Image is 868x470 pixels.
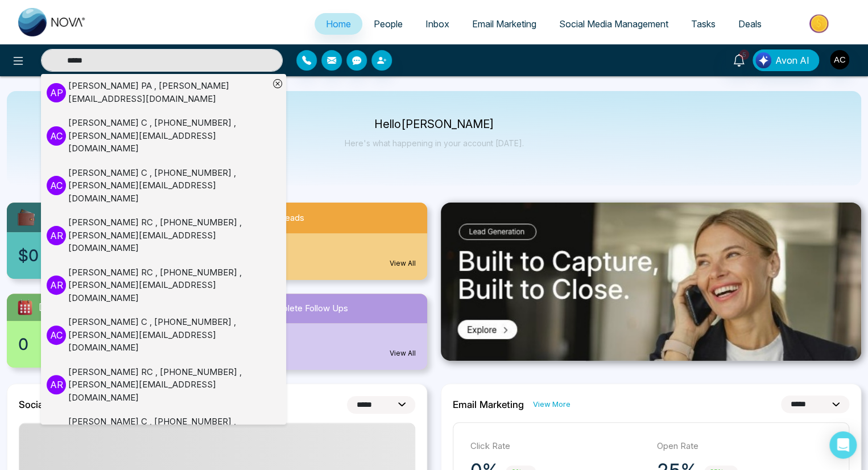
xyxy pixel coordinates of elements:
[47,83,66,102] p: A P
[775,53,809,67] span: Avon AI
[472,18,536,30] span: Email Marketing
[779,11,861,36] img: Market-place.gif
[68,366,269,405] div: [PERSON_NAME] RC , [PHONE_NUMBER] , [PERSON_NAME][EMAIL_ADDRESS][DOMAIN_NAME]
[47,275,66,295] p: A R
[68,266,269,305] div: [PERSON_NAME] RC , [PHONE_NUMBER] , [PERSON_NAME][EMAIL_ADDRESS][DOMAIN_NAME]
[345,138,524,148] p: Here's what happening in your account [DATE].
[691,18,716,30] span: Tasks
[753,50,819,71] button: Avon AI
[16,298,34,316] img: todayTask.svg
[217,203,435,280] a: New Leads12View All
[680,13,727,35] a: Tasks
[18,332,28,356] span: 0
[258,302,348,315] span: Incomplete Follow Ups
[533,399,571,410] a: View More
[830,50,849,69] img: User Avatar
[315,13,362,35] a: Home
[390,258,416,269] a: View All
[345,119,524,129] p: Hello [PERSON_NAME]
[725,50,753,69] a: 5
[39,301,88,314] span: [DATE] Task
[68,167,269,205] div: [PERSON_NAME] C , [PHONE_NUMBER] , [PERSON_NAME][EMAIL_ADDRESS][DOMAIN_NAME]
[47,226,66,245] p: A R
[441,203,861,361] img: .
[326,18,351,30] span: Home
[68,216,269,255] div: [PERSON_NAME] RC , [PHONE_NUMBER] , [PERSON_NAME][EMAIL_ADDRESS][DOMAIN_NAME]
[362,13,414,35] a: People
[829,431,857,459] div: Open Intercom Messenger
[374,18,403,30] span: People
[755,52,771,68] img: Lead Flow
[68,80,269,105] div: [PERSON_NAME] PA , [PERSON_NAME][EMAIL_ADDRESS][DOMAIN_NAME]
[548,13,680,35] a: Social Media Management
[16,207,36,228] img: availableCredit.svg
[47,126,66,146] p: A C
[425,18,449,30] span: Inbox
[739,50,749,60] span: 5
[727,13,773,35] a: Deals
[47,325,66,345] p: A C
[390,348,416,358] a: View All
[19,399,75,410] h2: Social Media
[217,294,435,370] a: Incomplete Follow Ups12View All
[453,399,524,410] h2: Email Marketing
[47,375,66,394] p: A R
[414,13,461,35] a: Inbox
[657,440,832,453] p: Open Rate
[461,13,548,35] a: Email Marketing
[738,18,762,30] span: Deals
[18,244,39,267] span: $0
[18,8,86,36] img: Nova CRM Logo
[68,316,269,354] div: [PERSON_NAME] C , [PHONE_NUMBER] , [PERSON_NAME][EMAIL_ADDRESS][DOMAIN_NAME]
[47,176,66,195] p: A C
[68,117,269,155] div: [PERSON_NAME] C , [PHONE_NUMBER] , [PERSON_NAME][EMAIL_ADDRESS][DOMAIN_NAME]
[470,440,646,453] p: Click Rate
[68,415,269,454] div: [PERSON_NAME] C , [PHONE_NUMBER] , [PERSON_NAME][EMAIL_ADDRESS][DOMAIN_NAME]
[559,18,668,30] span: Social Media Management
